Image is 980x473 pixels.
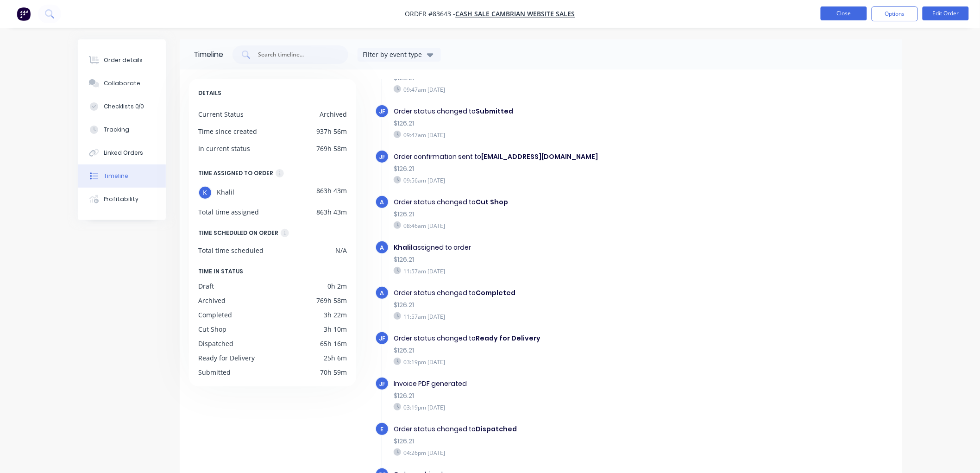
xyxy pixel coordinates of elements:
[198,186,212,200] div: K
[324,324,347,334] div: 3h 10m
[379,379,385,388] span: JF
[17,7,31,21] img: Factory
[104,149,144,157] div: Linked Orders
[324,353,347,363] div: 25h 6m
[476,107,513,116] b: Submitted
[394,267,714,275] div: 11:57am [DATE]
[394,107,714,116] div: Order status changed to
[379,107,385,116] span: JF
[198,339,233,348] div: Dispatched
[394,391,714,401] div: $126.21
[78,49,166,72] button: Order details
[320,367,347,377] div: 70h 59m
[394,300,714,310] div: $126.21
[198,266,243,277] span: TIME IN STATUS
[481,152,598,161] b: [EMAIL_ADDRESS][DOMAIN_NAME]
[394,448,714,457] div: 04:26pm [DATE]
[78,118,166,141] button: Tracking
[394,221,714,230] div: 08:46am [DATE]
[394,288,714,298] div: Order status changed to
[327,281,347,291] div: 0h 2m
[198,144,250,153] div: In current status
[476,334,540,343] b: Ready for Delivery
[198,228,278,238] div: TIME SCHEDULED ON ORDER
[394,334,714,343] div: Order status changed to
[198,109,244,119] div: Current Status
[104,102,144,111] div: Checklists 0/0
[394,379,714,389] div: Invoice PDF generated
[394,346,714,355] div: $126.21
[394,255,714,265] div: $126.21
[394,152,714,162] div: Order confirmation sent to
[257,50,334,59] input: Search timeline...
[394,243,413,252] b: Khalil
[394,424,714,434] div: Order status changed to
[198,324,226,334] div: Cut Shop
[394,403,714,411] div: 03:19pm [DATE]
[476,424,517,434] b: Dispatched
[320,339,347,348] div: 65h 16m
[358,48,441,62] button: Filter by event type
[320,109,347,119] div: Archived
[405,10,456,19] span: Order #83643 -
[316,186,347,200] div: 863h 43m
[394,85,714,94] div: 09:47am [DATE]
[198,88,221,98] span: DETAILS
[872,6,918,21] button: Options
[78,164,166,188] button: Timeline
[394,436,714,446] div: $126.21
[394,358,714,366] div: 03:19pm [DATE]
[198,353,255,363] div: Ready for Delivery
[198,168,273,178] div: TIME ASSIGNED TO ORDER
[198,296,226,305] div: Archived
[78,72,166,95] button: Collaborate
[198,126,257,136] div: Time since created
[476,288,515,297] b: Completed
[335,246,347,255] div: N/A
[363,50,425,59] div: Filter by event type
[380,243,384,252] span: A
[194,49,223,60] div: Timeline
[104,126,129,134] div: Tracking
[78,95,166,118] button: Checklists 0/0
[379,334,385,343] span: JF
[380,289,384,297] span: A
[104,56,143,64] div: Order details
[78,141,166,164] button: Linked Orders
[198,310,232,320] div: Completed
[394,176,714,184] div: 09:56am [DATE]
[394,131,714,139] div: 09:47am [DATE]
[198,246,264,255] div: Total time scheduled
[923,6,969,20] button: Edit Order
[104,195,138,203] div: Profitability
[394,197,714,207] div: Order status changed to
[198,367,231,377] div: Submitted
[198,207,259,217] div: Total time assigned
[456,10,575,19] a: cash sale CAMBRIAN WEBSITE SALES
[104,172,128,180] div: Timeline
[394,209,714,219] div: $126.21
[380,198,384,207] span: A
[104,79,140,88] div: Collaborate
[316,296,347,305] div: 769h 58m
[381,425,384,434] span: E
[324,310,347,320] div: 3h 22m
[476,197,508,207] b: Cut Shop
[217,186,234,200] span: Khalil
[198,281,214,291] div: Draft
[394,119,714,128] div: $126.21
[821,6,867,20] button: Close
[316,126,347,136] div: 937h 56m
[316,144,347,153] div: 769h 58m
[379,152,385,161] span: JF
[394,312,714,321] div: 11:57am [DATE]
[316,207,347,217] div: 863h 43m
[78,188,166,211] button: Profitability
[394,164,714,174] div: $126.21
[394,243,714,252] div: assigned to order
